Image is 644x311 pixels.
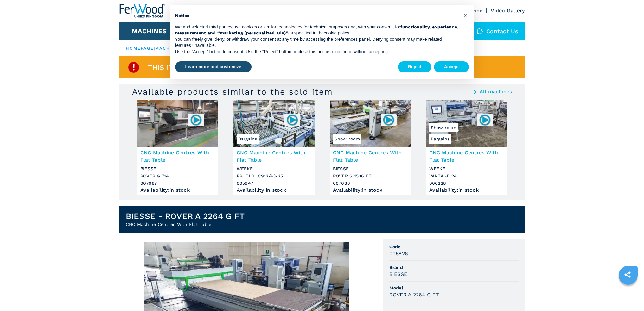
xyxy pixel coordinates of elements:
[175,61,252,73] button: Learn more and customize
[132,27,167,35] button: Machines
[429,123,458,132] span: Show room
[429,189,504,192] div: Availability : in stock
[237,134,259,144] span: Bargains
[464,11,468,19] span: ×
[461,10,471,20] button: Close this notice
[155,46,182,51] a: machines
[175,49,459,55] p: Use the “Accept” button to consent. Use the “Reject” button or close this notice to continue with...
[477,28,483,34] img: Contact us
[324,30,349,35] a: cookie policy
[175,24,459,36] p: We and selected third parties use cookies or similar technologies for technical purposes and, wit...
[127,61,140,74] img: SoldProduct
[330,100,411,147] img: CNC Machine Centres With Flat Table BIESSE ROVER S 1536 FT
[333,149,408,164] h3: CNC Machine Centres With Flat Table
[389,271,407,278] h3: BIESSE
[398,61,431,73] button: Reject
[119,4,165,18] img: Ferwood
[382,114,395,126] img: 007686
[429,165,504,187] h3: WEEKE VANTAGE 24 L 006228
[175,24,459,36] strong: functionality, experience, measurement and “marketing (personalized ads)”
[140,149,215,164] h3: CNC Machine Centres With Flat Table
[429,149,504,164] h3: CNC Machine Centres With Flat Table
[237,165,311,187] h3: WEEKE PROFI BHC912/43/25 005947
[175,36,459,49] p: You can freely give, deny, or withdraw your consent at any time by accessing the preferences pane...
[470,22,525,40] div: Contact us
[426,100,507,195] a: CNC Machine Centres With Flat Table WEEKE VANTAGE 24 LBargainsShow room006228CNC Machine Centres ...
[333,134,361,144] span: Show room
[233,100,315,147] img: CNC Machine Centres With Flat Table WEEKE PROFI BHC912/43/25
[434,61,469,73] button: Accept
[333,165,408,187] h3: BIESSE ROVER S 1536 FT 007686
[389,244,519,250] span: Code
[126,46,154,51] a: HOMEPAGE
[389,250,408,257] h3: 005826
[126,211,245,221] h1: BIESSE - ROVER A 2264 G FT
[237,189,311,192] div: Availability : in stock
[190,114,202,126] img: 007087
[137,100,218,147] img: CNC Machine Centres With Flat Table BIESSE ROVER G 714
[479,114,491,126] img: 006228
[154,46,155,51] span: |
[237,149,311,164] h3: CNC Machine Centres With Flat Table
[620,267,635,283] a: sharethis
[140,189,215,192] div: Availability : in stock
[389,291,439,298] h3: ROVER A 2264 G FT
[426,100,507,147] img: CNC Machine Centres With Flat Table WEEKE VANTAGE 24 L
[175,13,459,19] h2: Notice
[148,64,248,71] span: This item is already sold
[330,100,411,195] a: CNC Machine Centres With Flat Table BIESSE ROVER S 1536 FTShow room007686CNC Machine Centres With...
[137,100,218,195] a: CNC Machine Centres With Flat Table BIESSE ROVER G 714007087CNC Machine Centres With Flat TableBI...
[389,264,519,271] span: Brand
[389,285,519,291] span: Model
[429,134,451,144] span: Bargains
[126,221,245,227] h2: CNC Machine Centres With Flat Table
[333,189,408,192] div: Availability : in stock
[132,87,333,97] h3: Available products similar to the sold item
[491,8,525,14] a: Video Gallery
[286,114,298,126] img: 005947
[480,89,512,94] a: All machines
[140,165,215,187] h3: BIESSE ROVER G 714 007087
[233,100,315,195] a: CNC Machine Centres With Flat Table WEEKE PROFI BHC912/43/25Bargains005947CNC Machine Centres Wit...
